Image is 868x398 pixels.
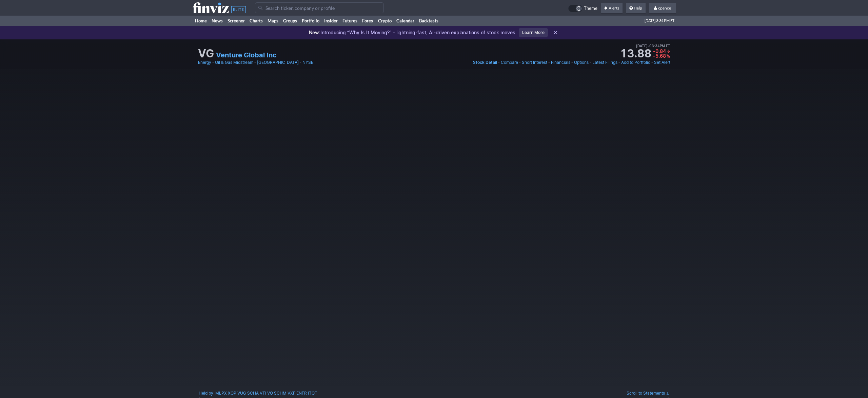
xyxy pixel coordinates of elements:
[568,5,597,12] a: Theme
[216,50,277,60] a: Venture Global Inc
[265,16,281,26] a: Maps
[651,59,653,66] span: •
[215,59,253,66] a: Oil & Gas Midstream
[626,3,646,14] a: Help
[473,59,497,66] a: Stock Detail
[299,59,302,66] span: •
[212,59,214,66] span: •
[198,48,214,59] h1: VG
[247,390,259,397] a: SCHA
[649,3,676,14] a: cpence
[584,5,597,12] span: Theme
[228,390,236,397] a: XOP
[519,59,521,66] span: •
[281,16,299,26] a: Groups
[308,390,317,397] a: ITOT
[601,3,623,14] a: Alerts
[589,59,592,66] span: •
[296,390,307,397] a: ENFR
[302,59,313,66] a: NYSE
[254,59,256,66] span: •
[198,59,211,66] a: Energy
[571,59,573,66] span: •
[199,391,213,396] a: Held by
[648,43,649,49] span: •
[653,48,666,54] span: -0.84
[267,390,273,397] a: VO
[636,43,670,49] span: [DATE] 03:34PM ET
[621,59,650,66] a: Add to Portfolio
[257,59,299,66] a: [GEOGRAPHIC_DATA]
[237,390,246,397] a: VUG
[360,16,376,26] a: Forex
[260,390,266,397] a: VTI
[255,2,384,13] input: Search
[309,29,515,36] p: Introducing “Why Is It Moving?” - lightning-fast, AI-driven explanations of stock moves
[247,16,265,26] a: Charts
[627,391,670,396] a: Scroll to Statements
[574,59,589,66] a: Options
[551,59,570,66] a: Financials
[215,390,227,397] a: MLPX
[592,60,617,65] span: Latest Filings
[288,390,295,397] a: VXF
[658,5,671,11] span: cpence
[340,16,360,26] a: Futures
[417,16,441,26] a: Backtests
[548,59,550,66] span: •
[473,60,497,65] span: Stock Detail
[498,59,500,66] span: •
[225,16,247,26] a: Screener
[522,59,547,66] a: Short Interest
[592,59,617,66] a: Latest Filings
[618,59,620,66] span: •
[501,59,518,66] a: Compare
[209,16,225,26] a: News
[309,30,320,35] span: New:
[620,48,651,59] strong: 13.88
[274,390,287,397] a: SCHM
[193,16,209,26] a: Home
[653,53,666,59] span: -5.68
[645,16,674,26] span: [DATE] 3:34 PM ET
[666,53,670,59] span: %
[519,28,548,37] a: Learn More
[654,59,670,66] a: Set Alert
[376,16,394,26] a: Crypto
[299,16,322,26] a: Portfolio
[199,390,317,397] div: :
[322,16,340,26] a: Insider
[394,16,417,26] a: Calendar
